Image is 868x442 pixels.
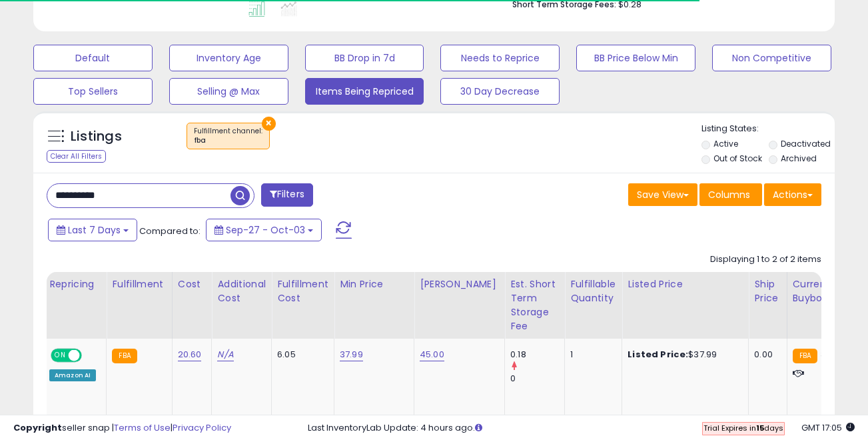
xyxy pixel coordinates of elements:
[570,277,616,305] div: Fulfillable Quantity
[756,423,764,433] b: 15
[194,136,262,145] div: fba
[277,277,328,305] div: Fulfillment Cost
[710,253,821,266] div: Displaying 1 to 2 of 2 items
[699,183,762,206] button: Columns
[576,45,695,71] button: BB Price Below Min
[48,219,137,241] button: Last 7 Days
[510,373,564,385] div: 0
[628,349,738,361] div: $37.99
[261,183,313,207] button: Filters
[52,350,69,361] span: ON
[340,277,408,291] div: Min Price
[262,117,276,131] button: ×
[217,277,266,305] div: Additional Cost
[781,153,817,164] label: Archived
[754,349,776,361] div: 0.00
[701,123,835,135] p: Listing States:
[305,78,424,105] button: Items Being Repriced
[178,277,207,291] div: Cost
[112,277,166,291] div: Fulfillment
[33,78,153,105] button: Top Sellers
[570,349,612,361] div: 1
[80,350,101,361] span: OFF
[217,348,233,361] a: N/A
[169,45,288,71] button: Inventory Age
[764,183,821,206] button: Actions
[47,150,106,163] div: Clear All Filters
[68,223,121,237] span: Last 7 Days
[628,277,743,291] div: Listed Price
[340,348,363,361] a: 37.99
[226,223,305,237] span: Sep-27 - Oct-03
[178,348,202,361] a: 20.60
[754,277,781,305] div: Ship Price
[114,421,171,434] a: Terms of Use
[703,423,783,433] span: Trial Expires in days
[206,219,322,241] button: Sep-27 - Oct-03
[71,127,122,146] h5: Listings
[305,45,424,71] button: BB Drop in 7d
[13,421,62,434] strong: Copyright
[277,349,324,361] div: 6.05
[173,421,231,434] a: Privacy Policy
[781,138,831,149] label: Deactivated
[49,369,96,381] div: Amazon AI
[712,45,831,71] button: Non Competitive
[793,277,861,305] div: Current Buybox Price
[169,78,288,105] button: Selling @ Max
[440,45,560,71] button: Needs to Reprice
[139,225,201,237] span: Compared to:
[628,348,688,361] b: Listed Price:
[420,277,499,291] div: [PERSON_NAME]
[628,183,697,206] button: Save View
[510,277,559,333] div: Est. Short Term Storage Fee
[13,422,231,435] div: seller snap | |
[510,349,564,361] div: 0.18
[793,349,817,363] small: FBA
[420,348,444,361] a: 45.00
[33,45,153,71] button: Default
[49,277,101,291] div: Repricing
[440,78,560,105] button: 30 Day Decrease
[194,126,262,146] span: Fulfillment channel :
[821,348,844,361] span: 37.99
[713,153,762,164] label: Out of Stock
[112,349,137,363] small: FBA
[308,422,855,435] div: Last InventoryLab Update: 4 hours ago.
[801,421,855,434] span: 2025-10-12 17:05 GMT
[713,138,738,149] label: Active
[708,188,750,201] span: Columns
